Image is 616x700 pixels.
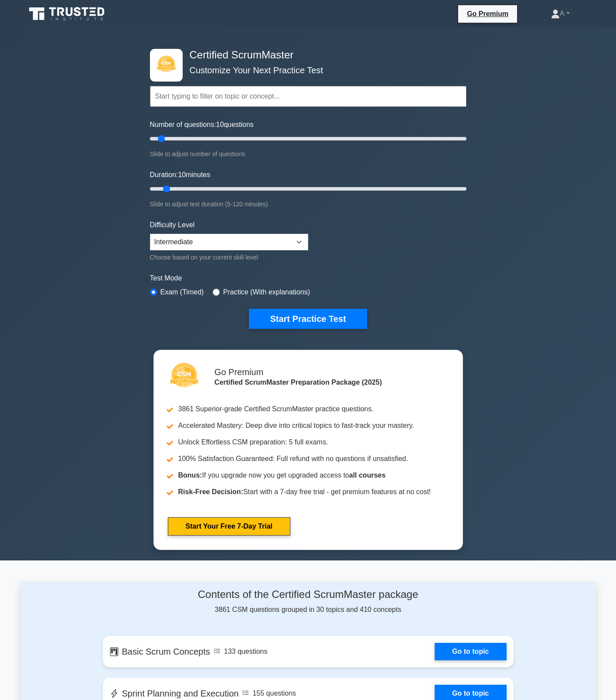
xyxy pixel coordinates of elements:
[150,252,308,263] div: Choose based on your current skill level
[160,287,204,297] label: Exam (Timed)
[103,588,514,615] div: 3861 CSM questions grouped in 30 topics and 410 concepts
[462,8,514,19] a: Go Premium
[150,120,254,130] label: Number of questions: questions
[150,86,466,107] input: Start typing to filter on topic or concept...
[530,5,591,22] a: A
[186,49,424,61] h4: Certified ScrumMaster
[150,170,211,180] label: Duration: minutes
[150,220,195,230] label: Difficulty Level
[150,149,466,159] div: Slide to adjust number of questions
[435,643,506,660] a: Go to topic
[103,588,514,601] h4: Contents of the Certified ScrumMaster package
[150,199,466,209] div: Slide to adjust test duration (5-120 minutes)
[168,517,290,536] a: Start Your Free 7-Day Trial
[216,121,224,128] span: 10
[223,287,310,297] label: Practice (With explanations)
[178,171,186,178] span: 10
[150,273,466,283] label: Test Mode
[249,309,367,329] button: Start Practice Test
